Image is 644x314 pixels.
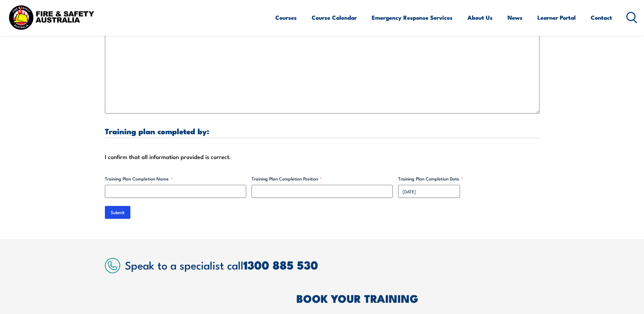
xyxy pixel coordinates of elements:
a: 1300 885 530 [243,256,318,274]
a: Learner Portal [537,8,576,27]
label: Training Plan Completion Position [252,175,393,182]
h2: Speak to a specialist call [125,259,539,271]
div: I confirm that all information provided is correct. [105,152,539,162]
h3: Training plan completed by: [105,127,539,135]
label: Training Plan Completion Date [398,175,539,182]
a: News [508,8,522,27]
h2: BOOK YOUR TRAINING [296,293,539,303]
a: About Us [467,8,493,27]
label: Training Plan Completion Name [105,175,246,182]
a: Course Calendar [312,8,357,27]
a: Emergency Response Services [372,8,453,27]
input: Submit [105,206,130,219]
a: Courses [275,8,297,27]
a: Contact [591,8,612,27]
input: dd/mm/yyyy [398,185,460,198]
